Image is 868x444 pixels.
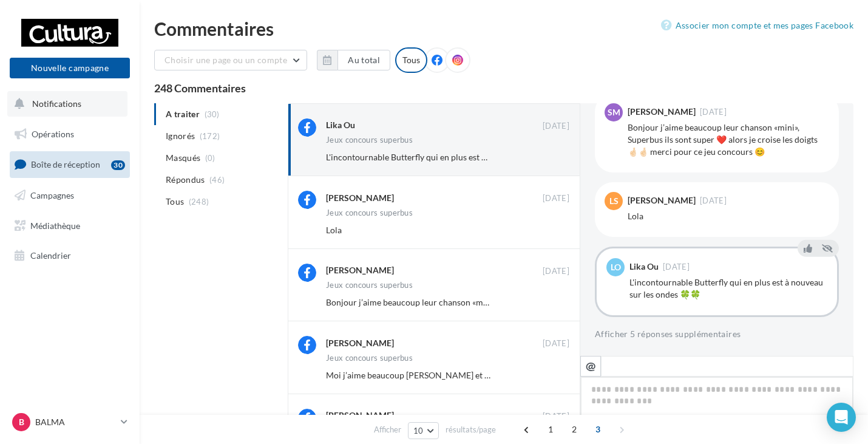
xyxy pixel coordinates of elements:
[629,276,827,301] div: L'incontournable Butterfly qui en plus est à nouveau sur les ondes 🍀🍀
[164,55,287,65] span: Choisir une page ou un compte
[337,50,390,70] button: Au total
[166,196,184,208] span: Tous
[7,121,132,147] a: Opérations
[326,354,413,362] div: Jeux concours superbus
[586,360,596,371] i: @
[10,411,130,434] a: B BALMA
[628,196,696,205] div: [PERSON_NAME]
[166,152,200,164] span: Masqués
[588,420,608,439] span: 3
[154,19,853,38] div: Commentaires
[326,297,829,307] span: Bonjour j’aime beaucoup leur chanson «mini», Superbus ils sont super ❤️ alors je croise les doigt...
[413,426,424,435] span: 10
[595,327,741,341] button: Afficher 5 réponses supplémentaires
[30,190,74,200] span: Campagnes
[628,121,829,158] div: Bonjour j’aime beaucoup leur chanson «mini», Superbus ils sont super ❤️ alors je croise les doigt...
[326,409,394,422] div: [PERSON_NAME]
[32,129,74,139] span: Opérations
[608,106,620,118] span: SM
[7,183,132,208] a: Campagnes
[326,281,413,289] div: Jeux concours superbus
[154,50,307,70] button: Choisir une page ou un compte
[326,209,413,217] div: Jeux concours superbus
[827,403,856,432] div: Open Intercom Messenger
[580,356,601,377] button: @
[326,152,592,162] span: L'incontournable Butterfly qui en plus est à nouveau sur les ondes 🍀🍀
[543,121,569,132] span: [DATE]
[543,338,569,349] span: [DATE]
[541,420,560,439] span: 1
[7,243,132,268] a: Calendrier
[628,108,696,116] div: [PERSON_NAME]
[166,130,195,142] span: Ignorés
[35,416,116,428] p: BALMA
[7,91,127,117] button: Notifications
[31,159,100,169] span: Boîte de réception
[446,424,496,435] span: résultats/page
[395,47,427,73] div: Tous
[10,58,130,78] button: Nouvelle campagne
[189,197,209,207] span: (248)
[700,108,727,116] span: [DATE]
[326,337,394,349] div: [PERSON_NAME]
[7,213,132,239] a: Médiathèque
[565,420,584,439] span: 2
[374,424,401,435] span: Afficher
[408,422,439,439] button: 10
[154,83,853,94] div: 248 Commentaires
[32,98,81,109] span: Notifications
[611,261,621,273] span: LO
[30,250,71,261] span: Calendrier
[111,160,125,170] div: 30
[166,174,205,186] span: Répondus
[628,210,829,222] div: Lola
[543,193,569,204] span: [DATE]
[19,416,24,428] span: B
[326,119,355,131] div: Lika Ou
[663,263,690,271] span: [DATE]
[30,220,80,230] span: Médiathèque
[326,225,342,235] span: Lola
[317,50,390,70] button: Au total
[629,262,659,271] div: Lika Ou
[326,136,413,144] div: Jeux concours superbus
[609,195,619,207] span: LS
[209,175,225,185] span: (46)
[200,131,220,141] span: (172)
[326,264,394,276] div: [PERSON_NAME]
[700,197,727,205] span: [DATE]
[326,192,394,204] div: [PERSON_NAME]
[661,18,853,33] a: Associer mon compte et mes pages Facebook
[7,151,132,177] a: Boîte de réception30
[205,153,215,163] span: (0)
[543,411,569,422] span: [DATE]
[543,266,569,277] span: [DATE]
